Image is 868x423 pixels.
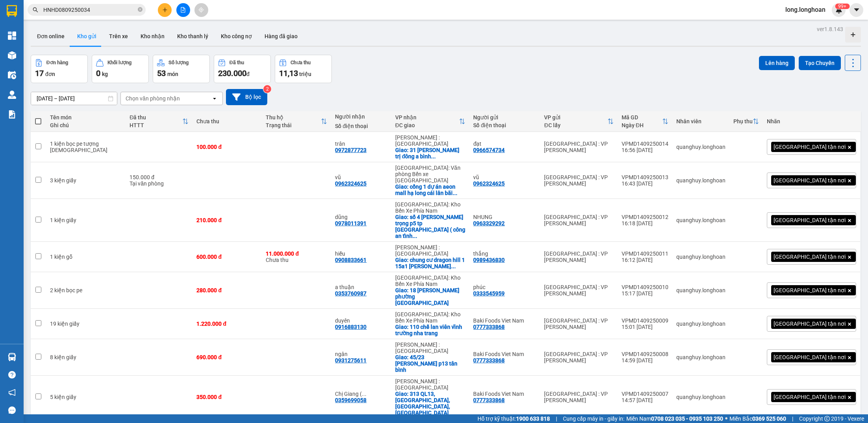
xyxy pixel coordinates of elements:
[335,220,366,226] div: 0978011391
[107,60,131,65] div: Khối lượng
[622,284,668,290] div: VPMD1409250010
[473,351,536,357] div: Baki Foods Viet Nam
[335,351,387,357] div: ngân
[473,174,536,180] div: vũ
[453,190,457,196] span: ...
[835,6,842,13] img: icon-new-feature
[266,122,321,128] div: Trạng thái
[335,214,387,220] div: dũng
[774,393,846,401] span: [GEOGRAPHIC_DATA] tận nơi
[214,55,271,83] button: Đã thu230.000đ
[335,391,387,397] div: Chị Giang ( 0708809908 Út Khuyên )
[395,114,459,121] div: VP nhận
[266,250,327,257] div: 11.000.000 đ
[473,257,505,263] div: 0989436830
[50,141,122,153] div: 1 kiện bọc pe tượng phật
[473,317,536,324] div: Baki Foods Viet Nam
[676,321,725,327] div: quanghuy.longhoan
[180,7,186,13] span: file-add
[8,32,16,40] img: dashboard-icon
[395,341,466,354] div: [PERSON_NAME] : [GEOGRAPHIC_DATA]
[845,27,861,43] div: Tạo kho hàng mới
[395,201,466,214] div: [GEOGRAPHIC_DATA]: Kho Bến Xe Phía Nam
[198,7,204,13] span: aim
[792,414,793,423] span: |
[473,122,536,128] div: Số điện thoại
[266,114,321,121] div: Thu hộ
[31,27,71,46] button: Đơn online
[622,391,668,397] div: VPMD1409250007
[774,143,846,150] span: [GEOGRAPHIC_DATA] tận nơi
[33,7,38,13] span: search
[263,85,271,93] sup: 2
[395,165,466,184] div: [GEOGRAPHIC_DATA]: Văn phòng Bến xe [GEOGRAPHIC_DATA]
[622,180,668,187] div: 16:43 [DATE]
[473,397,505,403] div: 0777333868
[46,60,68,65] div: Đơn hàng
[824,416,830,421] span: copyright
[473,324,505,330] div: 0777333868
[618,111,672,132] th: Toggle SortBy
[31,92,117,105] input: Select a date range.
[774,354,846,361] span: [GEOGRAPHIC_DATA] tận nơi
[395,378,466,391] div: [PERSON_NAME] : [GEOGRAPHIC_DATA]
[473,357,505,364] div: 0777333868
[196,118,258,124] div: Chưa thu
[215,27,258,46] button: Kho công nợ
[395,287,466,306] div: Giao: 18 phạm văn đồng phường bắc nha trang
[130,180,189,187] div: Tại văn phòng
[130,114,182,121] div: Đã thu
[544,317,613,330] div: [GEOGRAPHIC_DATA] : VP [PERSON_NAME]
[196,287,258,293] div: 280.000 đ
[279,69,298,78] span: 11,13
[622,317,668,324] div: VPMD1409250009
[395,184,466,196] div: Giao: cổng 1 dự án aeon mall hạ long cái lân bãi cháy hạ long
[544,122,607,128] div: ĐC lấy
[335,357,366,364] div: 0931275611
[395,134,466,147] div: [PERSON_NAME] : [GEOGRAPHIC_DATA]
[335,123,387,129] div: Số điện thoại
[8,406,16,414] span: message
[622,214,668,220] div: VPMD1409250012
[473,214,536,220] div: NHUNG
[774,320,846,327] span: [GEOGRAPHIC_DATA] tận nơi
[473,391,536,397] div: Baki Foods Viet Nam
[176,3,190,17] button: file-add
[45,71,55,77] span: đơn
[622,397,668,403] div: 14:57 [DATE]
[622,141,668,147] div: VPMD1409250014
[7,5,17,17] img: logo-vxr
[138,7,143,12] span: close-circle
[8,371,16,378] span: question-circle
[103,27,134,46] button: Trên xe
[729,414,786,423] span: Miền Bắc
[473,220,505,226] div: 0963329292
[544,391,613,403] div: [GEOGRAPHIC_DATA] : VP [PERSON_NAME]
[50,287,122,293] div: 2 kiện bọc pe
[335,174,387,180] div: vũ
[622,290,668,297] div: 15:17 [DATE]
[168,60,189,65] div: Số lượng
[676,354,725,360] div: quanghuy.longhoan
[473,147,505,153] div: 0966574734
[622,257,668,263] div: 16:12 [DATE]
[395,122,459,128] div: ĐC giao
[335,180,366,187] div: 0962324625
[8,71,16,79] img: warehouse-icon
[725,417,727,420] span: ⚪️
[50,122,122,128] div: Ghi chú
[35,69,44,78] span: 17
[138,6,143,14] span: close-circle
[544,284,613,297] div: [GEOGRAPHIC_DATA] : VP [PERSON_NAME]
[196,321,258,327] div: 1.220.000 đ
[335,141,387,147] div: trân
[50,254,122,260] div: 1 kiện gỗ
[622,357,668,364] div: 14:59 [DATE]
[196,217,258,223] div: 210.000 đ
[774,177,846,184] span: [GEOGRAPHIC_DATA] tận nơi
[335,397,366,403] div: 0359699058
[8,353,16,361] img: warehouse-icon
[767,118,856,124] div: Nhãn
[395,324,466,336] div: Giao: 110 chế lan viên vĩnh trường nha trang
[194,3,208,17] button: aim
